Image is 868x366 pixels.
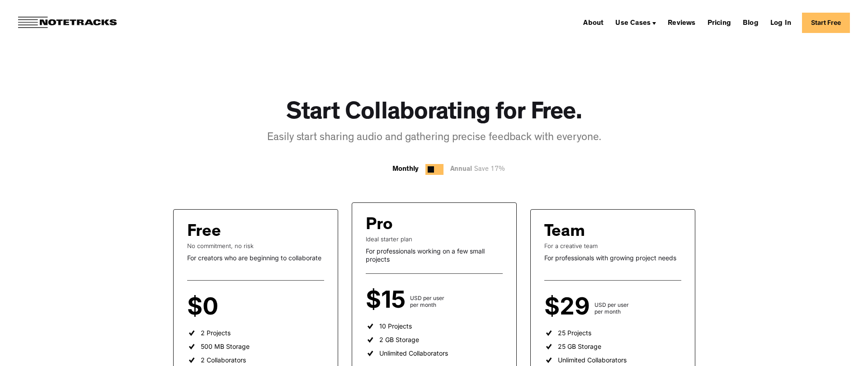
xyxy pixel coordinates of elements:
[410,295,444,308] div: USD per user per month
[379,322,412,330] div: 10 Projects
[187,299,223,315] div: $0
[187,242,324,249] div: No commitment, no risk
[558,356,627,364] div: Unlimited Collaborators
[704,15,735,30] a: Pricing
[379,349,448,357] div: Unlimited Collaborators
[767,15,795,30] a: Log In
[366,216,393,235] div: Pro
[187,223,221,242] div: Free
[544,299,594,315] div: $29
[366,292,410,308] div: $15
[544,254,681,262] div: For professionals with growing project needs
[267,131,601,146] div: Easily start sharing audio and gathering precise feedback with everyone.
[201,356,246,364] div: 2 Collaborators
[472,166,505,173] span: Save 17%
[615,20,651,27] div: Use Cases
[392,164,419,175] div: Monthly
[739,15,762,30] a: Blog
[286,99,582,129] h1: Start Collaborating for Free.
[366,235,503,243] div: Ideal starter plan
[187,254,324,262] div: For creators who are beginning to collaborate
[612,15,660,30] div: Use Cases
[580,15,607,30] a: About
[544,223,585,242] div: Team
[201,343,250,351] div: 500 MB Storage
[558,329,591,337] div: 25 Projects
[223,301,249,315] div: per user per month
[594,301,629,315] div: USD per user per month
[544,242,681,249] div: For a creative team
[802,13,850,33] a: Start Free
[664,15,699,30] a: Reviews
[366,247,503,263] div: For professionals working on a few small projects
[450,164,509,175] div: Annual
[201,329,231,337] div: 2 Projects
[558,343,601,351] div: 25 GB Storage
[379,336,419,344] div: 2 GB Storage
